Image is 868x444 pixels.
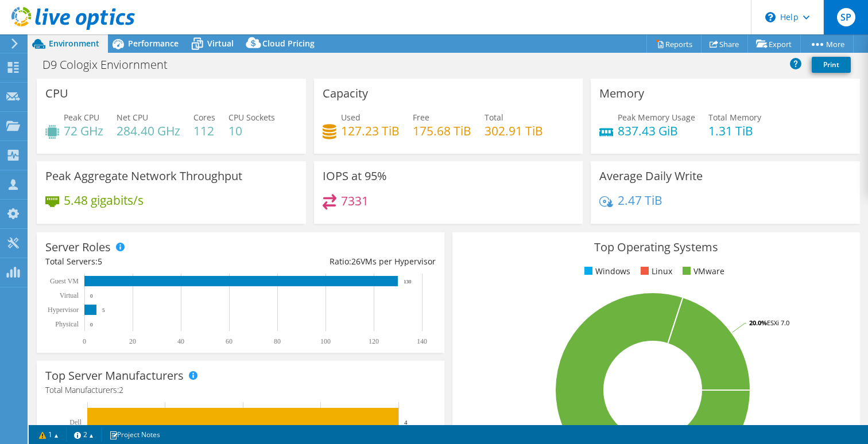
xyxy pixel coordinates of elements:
span: Total [485,112,503,123]
li: Windows [582,265,630,278]
span: Virtual [207,38,234,49]
a: Export [747,35,801,53]
h3: Top Server Manufacturers [45,369,184,382]
h3: Average Daily Write [599,170,703,182]
span: Peak CPU [64,112,99,123]
h4: 284.40 GHz [117,124,180,137]
text: Virtual [60,291,79,299]
div: Total Servers: [45,255,241,268]
span: 2 [119,384,123,395]
h4: 7331 [341,194,369,207]
h4: 302.91 TiB [485,124,543,137]
text: 40 [177,337,184,345]
text: 20 [129,337,136,345]
span: Performance [128,38,179,49]
li: VMware [680,265,724,278]
a: Print [812,57,851,73]
h1: D9 Cologix Enviornment [37,59,185,71]
a: Reports [646,35,702,53]
h4: 72 GHz [64,124,103,137]
text: 120 [369,337,379,345]
a: Project Notes [101,427,168,442]
div: Ratio: VMs per Hypervisor [241,255,436,268]
h4: 127.23 TiB [341,124,400,137]
span: SP [837,8,855,26]
tspan: 20.0% [749,318,767,327]
span: Used [341,112,361,123]
span: Cores [193,112,215,123]
text: 0 [90,293,93,299]
text: Physical [55,320,79,328]
text: Dell [69,418,82,426]
text: Hypervisor [48,306,79,314]
a: 2 [66,427,102,442]
h4: 1.31 TiB [708,124,761,137]
span: Free [413,112,429,123]
h3: CPU [45,87,68,100]
h3: Peak Aggregate Network Throughput [45,170,242,182]
span: Net CPU [117,112,148,123]
text: 0 [90,322,93,328]
h3: Capacity [323,87,368,100]
a: Share [701,35,748,53]
text: 130 [404,279,412,285]
h4: 837.43 GiB [618,124,695,137]
text: 140 [417,337,427,345]
text: 60 [226,337,232,345]
a: 1 [31,427,67,442]
text: 100 [320,337,331,345]
svg: \n [765,12,776,22]
text: 80 [274,337,281,345]
h4: 5.48 gigabits/s [64,194,144,207]
text: Guest VM [50,277,79,285]
h4: Total Manufacturers: [45,384,436,396]
span: Peak Memory Usage [618,112,695,123]
h4: 10 [228,124,275,137]
span: 26 [351,256,361,267]
h3: Server Roles [45,241,111,254]
span: 5 [98,256,102,267]
text: 4 [404,419,408,426]
span: CPU Sockets [228,112,275,123]
h4: 2.47 TiB [618,194,662,207]
h4: 175.68 TiB [413,124,471,137]
tspan: ESXi 7.0 [767,318,789,327]
text: 5 [102,307,105,313]
h3: Top Operating Systems [461,241,851,254]
h3: Memory [599,87,644,100]
h3: IOPS at 95% [323,170,387,182]
span: Total Memory [708,112,761,123]
h4: 112 [193,124,215,137]
li: Linux [638,265,672,278]
span: Environment [49,38,99,49]
span: Cloud Pricing [262,38,315,49]
a: More [800,35,854,53]
text: 0 [83,337,86,345]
